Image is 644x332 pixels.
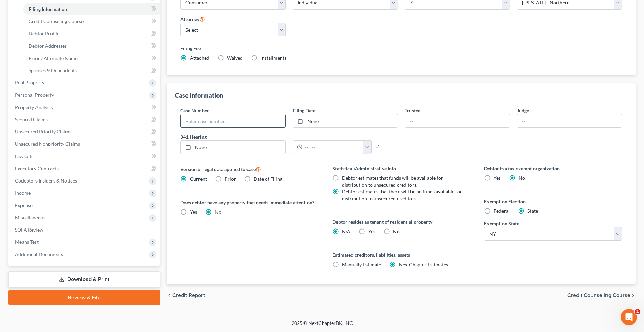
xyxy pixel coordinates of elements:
span: Debtor Profile [29,31,59,36]
span: Secured Claims [15,116,48,122]
span: Installments [260,55,286,61]
span: Yes [368,228,375,234]
a: Credit Counseling Course [23,15,160,28]
a: Lawsuits [10,150,160,162]
span: No [519,175,525,181]
span: Credit Report [172,293,205,298]
a: None [293,114,398,127]
label: Case Number [180,107,209,114]
a: Prior / Alternate Names [23,52,160,64]
input: -- : -- [302,141,363,154]
span: Unsecured Nonpriority Claims [15,141,80,147]
label: 341 Hearing [177,133,401,140]
label: Exemption State [484,220,519,227]
span: Income [15,190,31,196]
a: Filing Information [23,3,160,15]
span: State [527,208,538,214]
span: Yes [190,209,197,215]
span: No [393,228,400,234]
span: Miscellaneous [15,215,45,220]
span: Federal [494,208,510,214]
span: NextChapter Estimates [399,262,448,267]
iframe: Intercom live chat [621,309,637,325]
span: SOFA Review [15,227,43,233]
a: Download & Print [8,271,160,287]
button: chevron_left Credit Report [167,293,205,298]
a: Review & File [8,290,160,305]
a: SOFA Review [10,224,160,236]
span: Prior / Alternate Names [29,55,79,61]
i: chevron_right [630,293,636,298]
label: Version of legal data applied to case [180,165,318,173]
span: Additional Documents [15,251,63,257]
label: Attorney [180,15,205,23]
label: Filing Fee [180,45,622,52]
span: Unsecured Priority Claims [15,129,71,135]
span: No [215,209,221,215]
a: Executory Contracts [10,162,160,175]
input: -- [405,114,510,127]
div: Case Information [175,91,223,99]
a: Debtor Addresses [23,40,160,52]
label: Does debtor have any property that needs immediate attention? [180,199,318,206]
span: Property Analysis [15,104,53,110]
span: Credit Counseling Course [567,293,630,298]
span: Manually Estimate [342,262,381,267]
label: Statistical/Administrative Info [332,165,470,172]
label: Estimated creditors, liabilities, assets [332,251,470,258]
button: Credit Counseling Course chevron_right [567,293,636,298]
span: Filing Information [29,6,67,12]
label: Filing Date [293,107,315,114]
span: Debtor estimates that funds will be available for distribution to unsecured creditors. [342,175,443,188]
a: Spouses & Dependents [23,64,160,77]
label: Exemption Election [484,198,622,205]
a: None [181,141,285,154]
a: Debtor Profile [23,28,160,40]
label: Debtor is a tax exempt organization [484,165,622,172]
label: Trustee [405,107,420,114]
span: Prior [225,176,236,182]
span: Current [190,176,207,182]
span: Executory Contracts [15,165,59,171]
input: -- [517,114,622,127]
span: Debtor estimates that there will be no funds available for distribution to unsecured creditors. [342,189,462,201]
a: Secured Claims [10,113,160,126]
span: Expenses [15,202,34,208]
span: Yes [494,175,501,181]
label: Judge [517,107,529,114]
span: Personal Property [15,92,54,98]
span: Waived [227,55,243,61]
i: chevron_left [167,293,172,298]
label: Debtor resides as tenant of residential property [332,218,470,225]
span: Credit Counseling Course [29,18,84,24]
input: Enter case number... [181,114,285,127]
span: Date of Filing [254,176,282,182]
div: 2025 © NextChapterBK, INC [128,320,516,332]
a: Unsecured Priority Claims [10,126,160,138]
span: Real Property [15,80,44,85]
span: Debtor Addresses [29,43,67,49]
span: Attached [190,55,209,61]
a: Unsecured Nonpriority Claims [10,138,160,150]
span: Codebtors Insiders & Notices [15,178,77,184]
span: Means Test [15,239,39,245]
a: Property Analysis [10,101,160,113]
span: Spouses & Dependents [29,67,77,73]
span: Lawsuits [15,153,33,159]
span: 1 [635,309,640,314]
span: N/A [342,228,350,234]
